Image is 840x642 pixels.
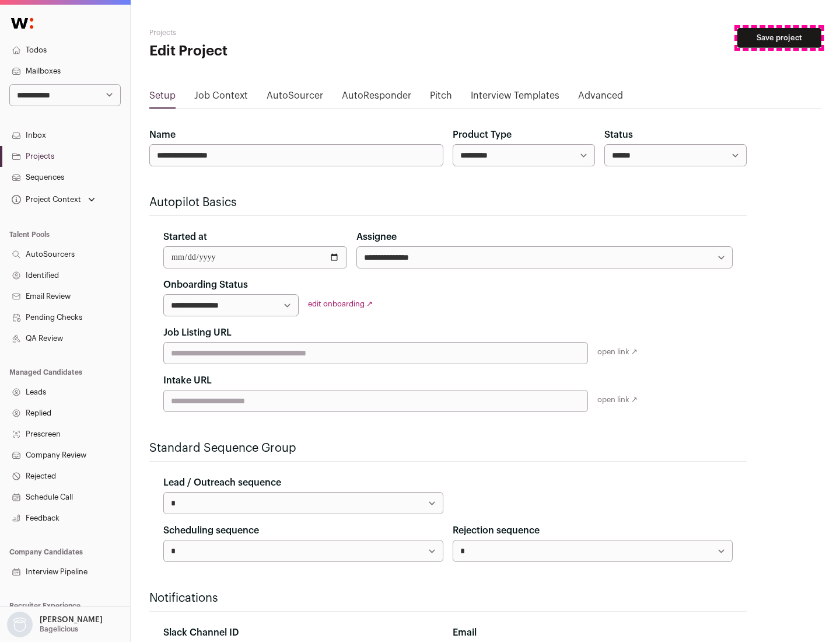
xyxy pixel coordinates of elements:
[5,12,40,35] img: Wellfound
[163,626,239,640] label: Slack Channel ID
[471,89,559,107] a: Interview Templates
[578,89,623,107] a: Advanced
[149,194,747,211] h2: Autopilot Basics
[163,374,212,388] label: Intake URL
[163,326,232,340] label: Job Listing URL
[342,89,411,107] a: AutoResponder
[7,612,33,637] img: nopic.png
[9,191,97,208] button: Open dropdown
[737,28,821,48] button: Save project
[40,615,103,624] p: [PERSON_NAME]
[163,278,248,292] label: Onboarding Status
[194,89,248,107] a: Job Context
[163,524,259,538] label: Scheduling sequence
[308,300,373,308] a: edit onboarding ↗
[430,89,452,107] a: Pitch
[149,89,176,107] a: Setup
[149,590,747,606] h2: Notifications
[40,624,78,634] p: Bagelicious
[149,28,373,37] h2: Projects
[9,195,81,204] div: Project Context
[453,524,540,538] label: Rejection sequence
[149,440,747,456] h2: Standard Sequence Group
[356,230,397,244] label: Assignee
[267,89,323,107] a: AutoSourcer
[163,230,207,244] label: Started at
[453,128,512,142] label: Product Type
[149,128,176,142] label: Name
[5,612,105,637] button: Open dropdown
[149,42,373,61] h1: Edit Project
[453,626,733,640] div: Email
[604,128,633,142] label: Status
[163,476,281,490] label: Lead / Outreach sequence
